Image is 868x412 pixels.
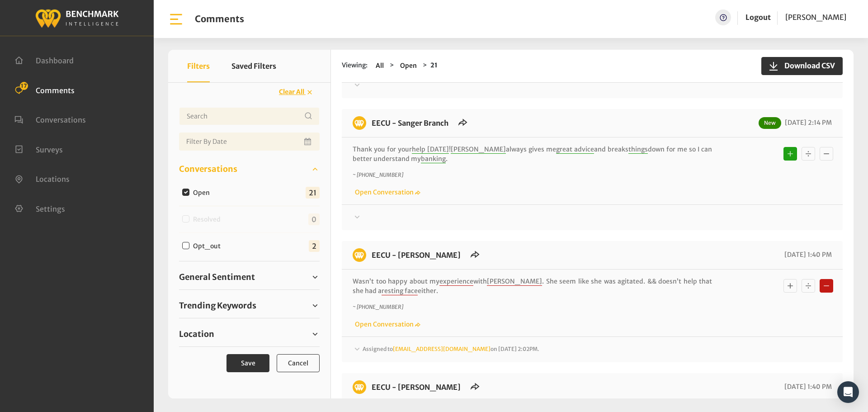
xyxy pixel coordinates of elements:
[745,13,771,22] a: Logout
[179,328,214,340] span: Location
[366,380,466,394] h6: EECU - Demaree Branch
[353,145,712,164] p: Thank you for your ! always gives me and breaks down for me so I can better understand my .
[451,145,506,154] span: [PERSON_NAME]
[781,145,835,163] div: Basic example
[837,381,859,403] div: Open Intercom Messenger
[785,9,846,25] a: [PERSON_NAME]
[382,287,418,295] span: resting face
[366,116,454,130] h6: EECU - Sanger Branch
[783,118,832,127] span: [DATE] 2:14 PM
[190,242,228,251] label: Opt_out
[487,277,542,286] span: [PERSON_NAME]
[745,9,771,25] a: Logout
[14,85,75,94] a: Comments 17
[353,303,403,310] i: ~ [PHONE_NUMBER]
[273,84,320,100] button: Clear All
[179,327,320,341] a: Location
[302,133,314,151] button: Open Calendar
[353,171,403,178] i: ~ [PHONE_NUMBER]
[179,299,320,313] a: Trending Keywords
[342,61,368,71] span: Viewing:
[277,354,320,372] button: Cancel
[179,162,320,176] a: Conversations
[412,145,449,154] span: help [DATE]
[309,240,320,252] span: 2
[430,61,438,69] strong: 21
[353,380,366,394] img: benchmark
[14,144,63,153] a: Surveys
[785,13,846,22] span: [PERSON_NAME]
[179,107,320,125] input: Username
[231,50,276,82] button: Saved Filters
[190,188,217,198] label: Open
[195,14,244,24] h1: Comments
[759,117,781,129] span: New
[179,163,237,175] span: Conversations
[14,174,70,183] a: Locations
[226,354,269,372] button: Save
[372,251,461,260] a: EECU - [PERSON_NAME]
[36,175,70,184] span: Locations
[353,277,712,296] p: Wasn’t too happy about my with . She seem like she was agitated. && doesn’t help that she had a e...
[353,116,366,130] img: benchmark
[781,277,835,295] div: Basic example
[353,344,832,355] div: Assigned to[EMAIL_ADDRESS][DOMAIN_NAME]on [DATE] 2:02PM.
[372,383,461,392] a: EECU - [PERSON_NAME]
[179,271,255,283] span: General Sentiment
[190,215,228,224] label: Resolved
[366,248,466,262] h6: EECU - Demaree Branch
[14,55,74,64] a: Dashboard
[36,115,86,124] span: Conversations
[353,320,420,328] a: Open Conversation
[36,204,65,213] span: Settings
[308,213,320,225] span: 0
[179,270,320,284] a: General Sentiment
[187,50,210,82] button: Filters
[14,204,65,213] a: Settings
[179,133,320,151] input: Date range input field
[779,60,835,71] span: Download CSV
[182,189,189,196] input: Open
[353,188,420,196] a: Open Conversation
[372,118,448,128] a: EECU - Sanger Branch
[397,61,420,71] button: Open
[782,383,832,391] span: [DATE] 1:40 PM
[628,145,648,154] span: things
[279,88,304,96] span: Clear All
[306,187,320,199] span: 21
[36,145,63,154] span: Surveys
[179,299,256,312] span: Trending Keywords
[168,11,184,27] img: bar
[439,277,473,286] span: experience
[36,85,75,95] span: Comments
[421,155,446,163] span: banking
[35,7,119,29] img: benchmark
[14,114,86,123] a: Conversations
[393,346,491,352] a: [EMAIL_ADDRESS][DOMAIN_NAME]
[363,346,539,352] span: Assigned to on [DATE] 2:02PM.
[556,145,594,154] span: great advice
[373,61,387,71] button: All
[761,57,843,75] button: Download CSV
[182,242,189,249] input: Opt_out
[353,248,366,262] img: benchmark
[36,56,74,65] span: Dashboard
[782,251,832,259] span: [DATE] 1:40 PM
[20,82,28,90] span: 17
